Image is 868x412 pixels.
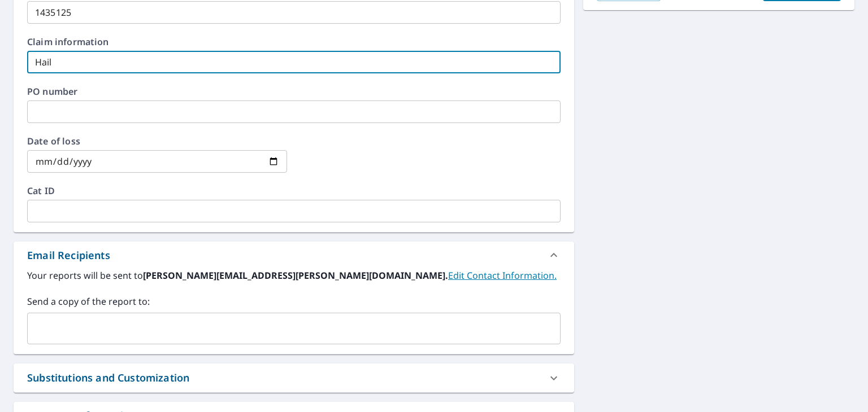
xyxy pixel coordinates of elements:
[27,186,561,195] label: Cat ID
[14,242,574,269] div: Email Recipients
[143,269,448,282] b: [PERSON_NAME][EMAIL_ADDRESS][PERSON_NAME][DOMAIN_NAME].
[27,37,561,46] label: Claim information
[27,87,561,96] label: PO number
[14,363,574,392] div: Substitutions and Customization
[27,295,561,308] label: Send a copy of the report to:
[27,248,110,263] div: Email Recipients
[27,269,561,282] label: Your reports will be sent to
[448,269,557,282] a: EditContactInfo
[27,137,287,146] label: Date of loss
[27,370,189,385] div: Substitutions and Customization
